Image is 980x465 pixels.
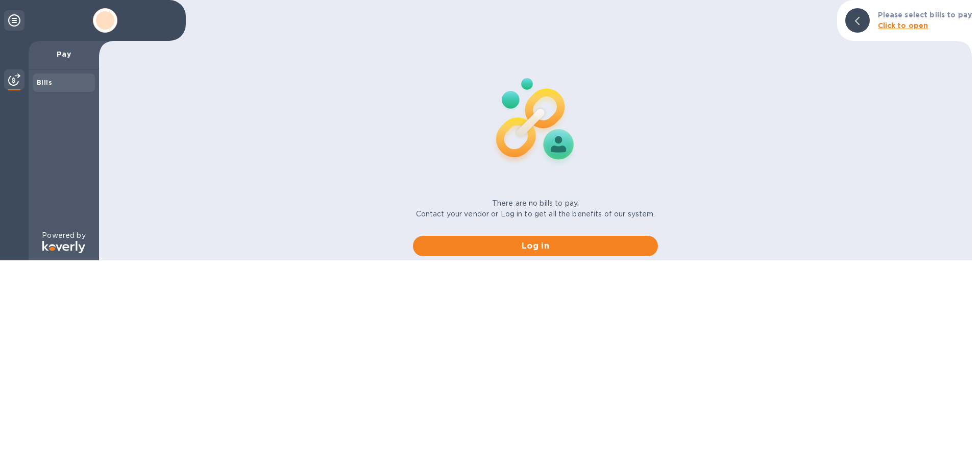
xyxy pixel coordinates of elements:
[413,236,658,256] button: Log in
[416,198,655,219] p: There are no bills to pay. Contact your vendor or Log in to get all the benefits of our system.
[37,49,91,59] p: Pay
[878,21,928,30] b: Click to open
[878,11,972,19] b: Please select bills to pay
[37,79,52,86] b: Bills
[42,230,85,241] p: Powered by
[421,240,650,252] span: Log in
[42,241,85,253] img: Logo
